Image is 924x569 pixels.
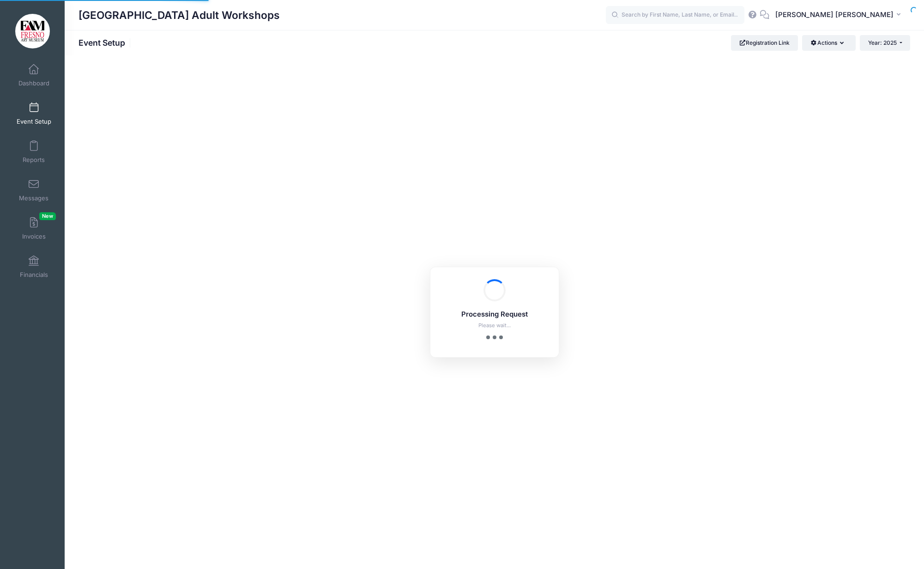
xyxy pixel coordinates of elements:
a: Financials [12,251,56,283]
p: Please wait... [442,322,547,329]
h1: [GEOGRAPHIC_DATA] Adult Workshops [79,5,280,26]
a: Dashboard [12,59,56,91]
span: Financials [20,271,48,279]
button: [PERSON_NAME] [PERSON_NAME] [769,5,910,26]
a: Messages [12,174,56,206]
span: Messages [19,194,48,202]
a: Event Setup [12,97,56,130]
h5: Processing Request [442,311,547,319]
a: Registration Link [731,35,798,51]
h1: Event Setup [79,38,133,48]
span: Event Setup [17,118,51,126]
span: Reports [23,156,45,164]
img: Fresno Art Museum Adult Workshops [15,14,50,48]
span: Year: 2025 [868,39,897,46]
span: New [39,212,56,220]
span: Invoices [22,233,46,240]
input: Search by First Name, Last Name, or Email... [606,6,744,24]
a: Reports [12,136,56,168]
button: Actions [802,35,855,51]
span: [PERSON_NAME] [PERSON_NAME] [775,10,894,20]
a: InvoicesNew [12,212,56,245]
span: Dashboard [18,79,49,87]
button: Year: 2025 [860,35,910,51]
